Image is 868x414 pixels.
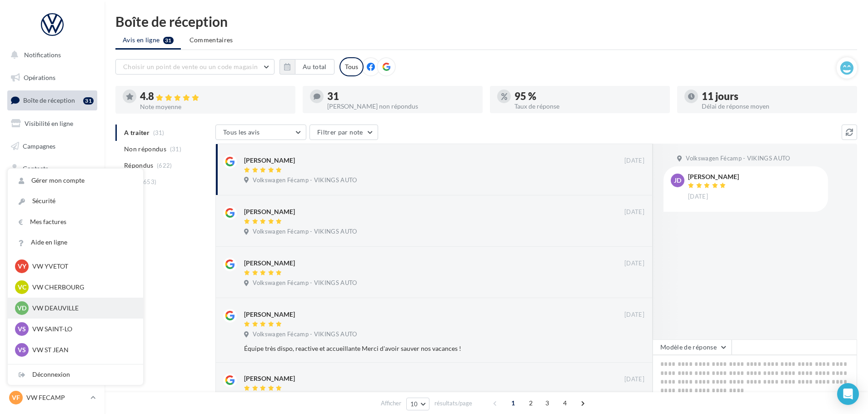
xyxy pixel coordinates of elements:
[339,57,364,76] div: Tous
[558,396,572,410] span: 4
[25,120,73,127] span: Visibilité en ligne
[170,145,181,153] span: (31)
[23,142,55,150] span: Campagnes
[32,304,132,313] p: VW DEAUVILLE
[406,398,429,410] button: 10
[702,91,850,101] div: 11 jours
[410,400,418,408] span: 10
[5,114,99,133] a: Visibilité en ligne
[24,51,61,59] span: Notifications
[244,374,295,383] div: [PERSON_NAME]
[253,176,357,185] span: Volkswagen Fécamp - VIKINGS AUTO
[8,232,143,253] a: Aide en ligne
[5,205,99,224] a: Calendrier
[327,91,475,101] div: 31
[8,170,143,191] a: Gérer mon compte
[686,155,790,163] span: Volkswagen Fécamp - VIKINGS AUTO
[12,393,20,402] span: VF
[8,212,143,232] a: Mes factures
[32,262,132,271] p: VW YVETOT
[7,389,97,406] a: VF VW FECAMP
[18,283,26,292] span: VC
[674,176,681,185] span: JD
[244,259,295,268] div: [PERSON_NAME]
[702,103,850,110] div: Délai de réponse moyen
[381,399,401,408] span: Afficher
[5,257,99,284] a: Campagnes DataOnDemand
[327,103,475,110] div: [PERSON_NAME] non répondus
[5,182,99,201] a: Médiathèque
[514,91,663,101] div: 95 %
[215,125,306,140] button: Tous les avis
[23,96,75,104] span: Boîte de réception
[124,145,166,154] span: Non répondus
[24,74,55,81] span: Opérations
[5,227,99,254] a: PLV et print personnalisable
[18,262,26,271] span: VY
[124,161,154,170] span: Répondus
[434,399,472,408] span: résultats/page
[244,156,295,165] div: [PERSON_NAME]
[653,339,732,355] button: Modèle de réponse
[253,279,357,287] span: Volkswagen Fécamp - VIKINGS AUTO
[309,125,378,140] button: Filtrer par note
[506,396,520,410] span: 1
[32,345,132,354] p: VW ST JEAN
[540,396,554,410] span: 3
[140,104,288,110] div: Note moyenne
[253,330,357,339] span: Volkswagen Fécamp - VIKINGS AUTO
[8,364,143,385] div: Déconnexion
[115,59,274,75] button: Choisir un point de vente ou un code magasin
[5,45,95,65] button: Notifications
[32,283,132,292] p: VW CHERBOURG
[223,128,260,136] span: Tous les avis
[244,344,585,353] div: Équipe très dispo, reactive et accueillante Merci d'avoir sauver nos vacances !
[17,304,26,313] span: VD
[5,68,99,87] a: Opérations
[524,396,538,410] span: 2
[624,157,644,165] span: [DATE]
[8,191,143,211] a: Sécurité
[279,59,334,75] button: Au total
[253,228,357,236] span: Volkswagen Fécamp - VIKINGS AUTO
[514,103,663,110] div: Taux de réponse
[115,15,857,28] div: Boîte de réception
[688,174,739,180] div: [PERSON_NAME]
[624,259,644,268] span: [DATE]
[83,97,94,105] div: 31
[244,310,295,319] div: [PERSON_NAME]
[5,90,99,110] a: Boîte de réception31
[688,193,708,201] span: [DATE]
[123,63,258,70] span: Choisir un point de vente ou un code magasin
[157,162,172,169] span: (622)
[624,311,644,319] span: [DATE]
[624,208,644,216] span: [DATE]
[837,383,859,405] div: Open Intercom Messenger
[18,345,26,354] span: VS
[18,324,26,334] span: VS
[5,159,99,178] a: Contacts
[244,207,295,216] div: [PERSON_NAME]
[140,91,288,102] div: 4.8
[5,137,99,156] a: Campagnes
[32,324,132,334] p: VW SAINT-LO
[23,165,48,172] span: Contacts
[141,178,157,185] span: (653)
[295,59,334,75] button: Au total
[624,375,644,384] span: [DATE]
[190,35,233,45] span: Commentaires
[26,393,87,402] p: VW FECAMP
